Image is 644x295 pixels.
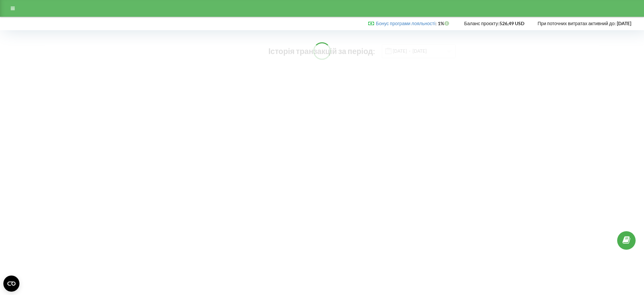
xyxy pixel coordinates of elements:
strong: [DATE] [617,20,631,26]
button: Open CMP widget [3,276,19,292]
a: Бонус програми лояльності [376,20,435,26]
span: При поточних витратах активний до: [538,20,616,26]
span: Баланс проєкту: [464,20,499,26]
strong: 1% [438,20,451,26]
span: : [376,20,437,26]
strong: 526,49 USD [499,20,524,26]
